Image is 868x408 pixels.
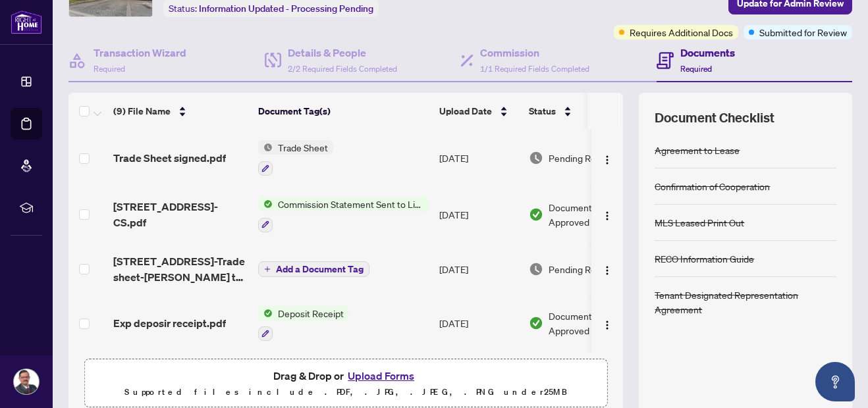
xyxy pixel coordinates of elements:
[273,197,429,211] span: Commission Statement Sent to Listing Brokerage
[549,309,630,338] span: Document Approved
[276,265,364,274] span: Add a Document Tag
[273,367,418,384] span: Drag & Drop or
[597,147,618,168] button: Logo
[480,64,589,74] span: 1/1 Required Fields Completed
[85,359,607,408] span: Drag & Drop orUpload FormsSupported files include .PDF, .JPG, .JPEG, .PNG under25MB
[273,140,333,155] span: Trade Sheet
[602,211,612,221] img: Logo
[655,288,836,317] div: Tenant Designated Representation Agreement
[258,306,273,320] img: Status Icon
[258,197,429,232] button: Status IconCommission Statement Sent to Listing Brokerage
[655,179,770,193] div: Confirmation of Cooperation
[258,261,369,278] button: Add a Document Tag
[529,104,556,118] span: Status
[273,306,349,320] span: Deposit Receipt
[434,351,524,408] td: [DATE]
[434,243,524,295] td: [DATE]
[11,10,42,34] img: logo
[655,215,744,230] div: MLS Leased Print Out
[597,313,618,334] button: Logo
[113,315,226,331] span: Exp deposir receipt.pdf
[439,104,492,118] span: Upload Date
[253,93,434,130] th: Document Tag(s)
[258,306,349,342] button: Status IconDeposit Receipt
[630,25,733,39] span: Requires Additional Docs
[258,140,273,155] img: Status Icon
[655,109,774,127] span: Document Checklist
[680,64,712,74] span: Required
[434,130,524,186] td: [DATE]
[529,262,543,276] img: Document Status
[113,150,226,166] span: Trade Sheet signed.pdf
[434,295,524,352] td: [DATE]
[549,262,614,276] span: Pending Review
[94,45,186,61] h4: Transaction Wizard
[529,151,543,165] img: Document Status
[680,45,735,61] h4: Documents
[14,369,39,394] img: Profile Icon
[113,253,248,285] span: [STREET_ADDRESS]-Trade sheet-[PERSON_NAME] to review.pdf
[258,261,369,277] button: Add a Document Tag
[93,384,599,400] p: Supported files include .PDF, .JPG, .JPEG, .PNG under 25 MB
[815,362,855,401] button: Open asap
[549,151,614,165] span: Pending Review
[597,259,618,280] button: Logo
[759,25,847,39] span: Submitted for Review
[480,45,589,61] h4: Commission
[655,143,740,157] div: Agreement to Lease
[434,186,524,243] td: [DATE]
[655,251,754,266] div: RECO Information Guide
[529,316,543,330] img: Document Status
[288,64,397,74] span: 2/2 Required Fields Completed
[597,204,618,225] button: Logo
[258,140,333,176] button: Status IconTrade Sheet
[113,104,171,118] span: (9) File Name
[108,93,253,130] th: (9) File Name
[113,199,248,230] span: [STREET_ADDRESS]-CS.pdf
[288,45,397,61] h4: Details & People
[199,3,373,14] span: Information Updated - Processing Pending
[264,266,271,272] span: plus
[524,93,636,130] th: Status
[434,93,524,130] th: Upload Date
[602,265,612,276] img: Logo
[602,320,612,330] img: Logo
[602,155,612,165] img: Logo
[344,367,418,384] button: Upload Forms
[258,197,273,211] img: Status Icon
[94,64,125,74] span: Required
[529,207,543,222] img: Document Status
[549,200,630,229] span: Document Approved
